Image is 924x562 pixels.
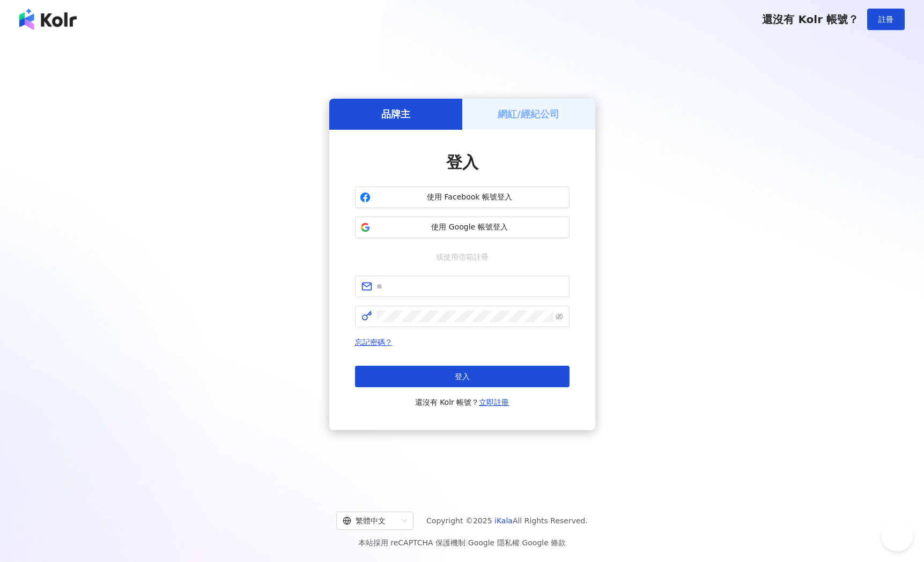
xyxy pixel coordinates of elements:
[455,372,470,381] span: 登入
[343,512,397,529] div: 繁體中文
[762,13,859,26] span: 還沒有 Kolr 帳號？
[465,538,468,547] span: |
[355,338,393,346] a: 忘記密碼？
[520,538,522,547] span: |
[375,192,565,203] span: 使用 Facebook 帳號登入
[479,398,509,406] a: 立即註冊
[446,153,478,172] span: 登入
[878,15,893,24] span: 註冊
[867,9,905,30] button: 註冊
[428,251,496,263] span: 或使用信箱註冊
[355,217,570,238] button: 使用 Google 帳號登入
[522,538,566,547] a: Google 條款
[355,187,570,208] button: 使用 Facebook 帳號登入
[375,222,565,233] span: 使用 Google 帳號登入
[426,514,588,527] span: Copyright © 2025 All Rights Reserved.
[881,519,913,551] iframe: Help Scout Beacon - Open
[415,396,509,409] span: 還沒有 Kolr 帳號？
[556,313,563,320] span: eye-invisible
[19,9,77,30] img: logo
[358,536,566,549] span: 本站採用 reCAPTCHA 保護機制
[498,107,559,121] h5: 網紅/經紀公司
[355,366,570,387] button: 登入
[468,538,520,547] a: Google 隱私權
[381,107,410,121] h5: 品牌主
[494,516,513,525] a: iKala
